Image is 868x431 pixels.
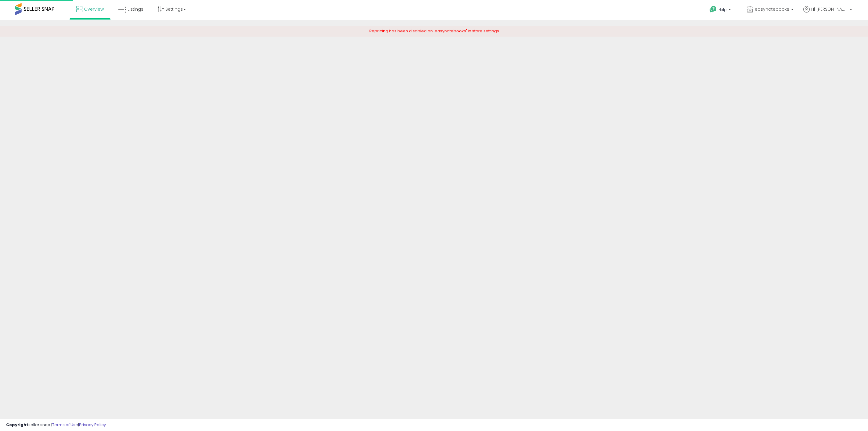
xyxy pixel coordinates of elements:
[755,6,789,12] span: easynotebooks
[709,5,717,13] i: Get Help
[803,6,852,20] a: Hi [PERSON_NAME]
[369,28,499,34] span: Repricing has been disabled on 'easynotebooks' in store settings
[705,1,737,20] a: Help
[811,6,848,12] span: Hi [PERSON_NAME]
[84,6,104,12] span: Overview
[128,6,143,12] span: Listings
[718,7,727,12] span: Help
